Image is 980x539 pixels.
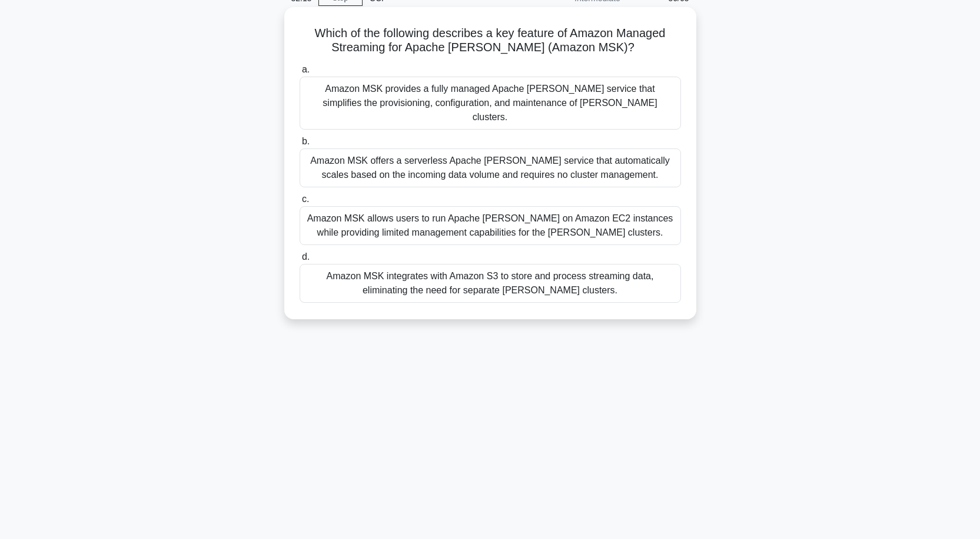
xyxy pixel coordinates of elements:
[302,252,310,262] span: d.
[300,148,681,187] div: Amazon MSK offers a serverless Apache [PERSON_NAME] service that automatically scales based on th...
[300,206,681,245] div: Amazon MSK allows users to run Apache [PERSON_NAME] on Amazon EC2 instances while providing limit...
[302,64,310,74] span: a.
[300,264,681,303] div: Amazon MSK integrates with Amazon S3 to store and process streaming data, eliminating the need fo...
[302,194,309,204] span: c.
[300,77,681,130] div: Amazon MSK provides a fully managed Apache [PERSON_NAME] service that simplifies the provisioning...
[302,136,310,146] span: b.
[298,26,682,55] h5: Which of the following describes a key feature of Amazon Managed Streaming for Apache [PERSON_NAM...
